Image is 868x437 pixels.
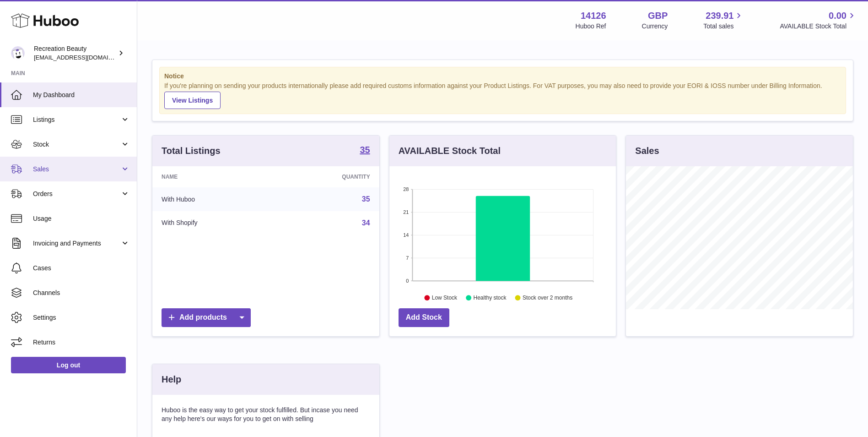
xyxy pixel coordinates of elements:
[33,115,120,124] span: Listings
[34,54,135,61] span: [EMAIL_ADDRESS][DOMAIN_NAME]
[780,10,857,31] a: 0.00 AVAILABLE Stock Total
[152,166,275,187] th: Name
[406,255,409,261] text: 7
[33,289,130,297] span: Channels
[33,313,130,322] span: Settings
[162,373,181,386] h3: Help
[164,82,841,109] div: If you're planning on sending your products internationally please add required customs informati...
[403,209,409,215] text: 21
[523,295,572,301] text: Stock over 2 months
[829,10,846,22] span: 0.00
[33,214,130,223] span: Usage
[576,22,606,31] div: Huboo Ref
[162,406,370,423] p: Huboo is the easy way to get your stock fulfilled. But incase you need any help here's our ways f...
[403,186,409,192] text: 28
[406,278,409,284] text: 0
[362,219,370,227] a: 34
[581,10,606,22] strong: 14126
[33,165,120,174] span: Sales
[703,10,744,31] a: 239.91 Total sales
[403,232,409,238] text: 14
[162,145,221,157] h3: Total Listings
[432,295,458,301] text: Low Stock
[33,190,120,198] span: Orders
[33,91,130,99] span: My Dashboard
[642,22,668,31] div: Currency
[164,72,841,81] strong: Notice
[33,239,120,248] span: Invoicing and Payments
[399,308,449,327] a: Add Stock
[399,145,501,157] h3: AVAILABLE Stock Total
[635,145,659,157] h3: Sales
[152,187,275,211] td: With Huboo
[780,22,857,31] span: AVAILABLE Stock Total
[706,10,733,22] span: 239.91
[11,46,25,60] img: customercare@recreationbeauty.com
[34,44,116,62] div: Recreation Beauty
[33,140,120,149] span: Stock
[33,338,130,347] span: Returns
[360,145,370,156] a: 35
[162,308,251,327] a: Add products
[648,10,668,22] strong: GBP
[11,357,126,373] a: Log out
[275,166,379,187] th: Quantity
[473,295,507,301] text: Healthy stock
[703,22,744,31] span: Total sales
[360,145,370,154] strong: 35
[33,264,130,273] span: Cases
[164,92,221,109] a: View Listings
[362,195,370,203] a: 35
[152,211,275,235] td: With Shopify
